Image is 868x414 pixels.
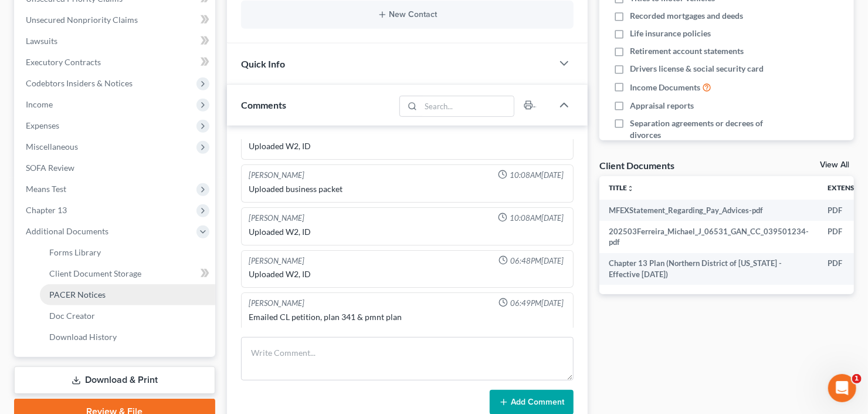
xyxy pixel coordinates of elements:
[26,99,53,109] span: Income
[249,213,304,224] div: [PERSON_NAME]
[820,161,849,169] a: View All
[241,99,286,110] span: Comments
[49,311,95,321] span: Doc Creator
[421,96,514,116] input: Search...
[16,9,215,31] a: Unsecured Nonpriority Claims
[14,366,215,394] a: Download & Print
[26,184,66,194] span: Means Test
[26,15,138,25] span: Unsecured Nonpriority Claims
[599,200,818,221] td: MFEXStatement_Regarding_Pay_Advices-pdf
[609,183,634,192] a: Titleunfold_more
[40,327,215,348] a: Download History
[40,305,215,327] a: Doc Creator
[630,117,780,141] span: Separation agreements or decrees of divorces
[510,298,564,309] span: 06:49PM[DATE]
[249,140,566,152] div: Uploaded W2, ID
[599,159,674,171] div: Client Documents
[26,205,67,215] span: Chapter 13
[249,268,566,280] div: Uploaded W2, ID
[630,82,700,93] span: Income Documents
[26,142,78,152] span: Miscellaneous
[26,226,108,236] span: Additional Documents
[249,298,304,309] div: [PERSON_NAME]
[26,36,57,46] span: Lawsuits
[16,52,215,73] a: Executory Contracts
[630,28,711,39] span: Life insurance policies
[49,247,101,257] span: Forms Library
[49,290,106,299] span: PACER Notices
[16,31,215,52] a: Lawsuits
[40,242,215,263] a: Forms Library
[599,253,818,285] td: Chapter 13 Plan (Northern District of [US_STATE] - Effective [DATE])
[16,157,215,179] a: SOFA Review
[627,185,634,192] i: unfold_more
[249,255,304,267] div: [PERSON_NAME]
[852,374,862,383] span: 1
[49,268,141,278] span: Client Document Storage
[40,284,215,305] a: PACER Notices
[828,374,856,402] iframe: Intercom live chat
[26,120,59,130] span: Expenses
[241,58,285,69] span: Quick Info
[249,170,304,181] div: [PERSON_NAME]
[630,45,744,57] span: Retirement account statements
[630,10,743,22] span: Recorded mortgages and deeds
[249,183,566,195] div: Uploaded business packet
[510,255,564,267] span: 06:48PM[DATE]
[26,163,74,173] span: SOFA Review
[599,221,818,253] td: 202503Ferreira_Michael_J_06531_GAN_CC_039501234-pdf
[49,332,117,342] span: Download History
[26,78,133,88] span: Codebtors Insiders & Notices
[630,100,694,112] span: Appraisal reports
[249,226,566,238] div: Uploaded W2, ID
[510,213,564,224] span: 10:08AM[DATE]
[26,57,101,67] span: Executory Contracts
[510,170,564,181] span: 10:08AM[DATE]
[249,311,566,323] div: Emailed CL petition, plan 341 & pmnt plan
[250,10,564,19] button: New Contact
[630,63,764,75] span: Drivers license & social security card
[40,263,215,284] a: Client Document Storage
